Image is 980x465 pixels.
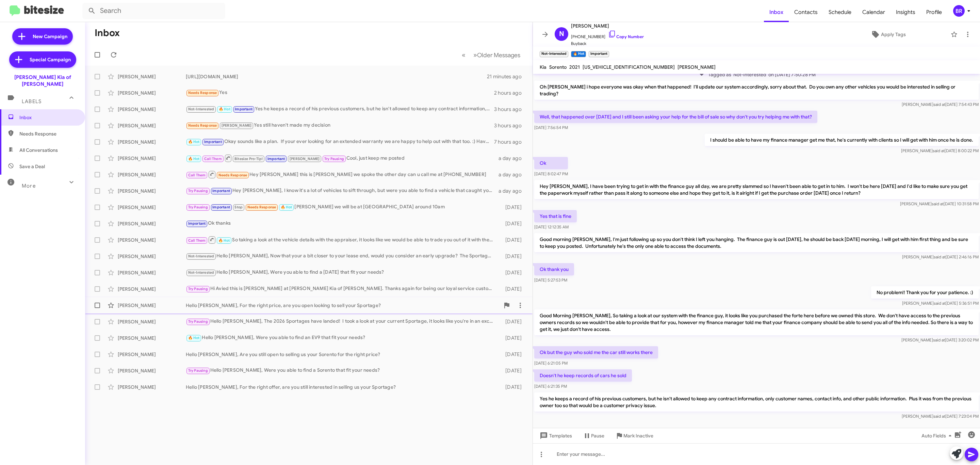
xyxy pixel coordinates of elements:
div: 2 hours ago [494,90,527,96]
span: Try Pausing [188,205,208,209]
span: Templates [538,430,572,442]
span: Sorento [549,64,567,70]
span: Needs Response [19,130,77,137]
span: [DATE] 6:21:05 PM [534,360,568,366]
span: [DATE] 12:12:35 AM [534,224,569,229]
span: Special Campaign [30,56,71,63]
div: Okay sounds like a plan. If your ever looking for an extended warranty we are happy to help out w... [186,138,494,146]
span: [DATE] 6:21:35 PM [534,384,567,389]
div: [PERSON_NAME] [118,106,186,113]
div: Yes he keeps a record of his previous customers, but he isn't allowed to keep any contract inform... [186,105,494,113]
div: [PERSON_NAME] [118,139,186,145]
div: [PERSON_NAME] [118,367,186,374]
div: [DATE] [496,351,527,358]
span: [US_VEHICLE_IDENTIFICATION_NUMBER] [583,64,675,70]
span: Try Pausing [188,287,208,291]
div: Hello [PERSON_NAME], For the right price, are you open looking to sell your Sportage? [186,302,500,309]
span: 🔥 Hot [219,107,230,111]
span: [DATE] 8:02:47 PM [534,171,568,176]
span: Inbox [19,114,77,121]
span: Bitesize Pro-Tip! [234,157,263,161]
span: 🔥 Hot [188,157,200,161]
span: [PERSON_NAME] [222,123,252,128]
span: Older Messages [477,51,520,59]
span: Important [235,107,252,111]
span: Not-Interested [188,107,214,111]
span: Kia [540,64,546,70]
span: Buyback [571,40,644,47]
p: Ok thank you [534,263,574,275]
div: [DATE] [496,335,527,341]
div: [DATE] [496,204,527,211]
span: Call Them [188,173,206,177]
span: said at [934,301,946,306]
a: Copy Number [608,34,644,39]
a: Special Campaign [9,51,76,68]
button: Templates [533,430,577,442]
div: [PERSON_NAME] [118,286,186,292]
span: Stop [234,205,243,209]
span: [PERSON_NAME] [290,157,320,161]
div: [PERSON_NAME] [118,204,186,211]
span: said at [934,254,946,259]
div: Ok thanks [186,220,496,227]
span: [PERSON_NAME] [677,64,716,70]
span: [PERSON_NAME] [DATE] 10:31:58 PM [900,201,979,206]
span: Try Pausing [188,189,208,193]
p: Well, that happened over [DATE] and I still been asking your help for the bill of sale so why don... [534,111,817,123]
span: [PERSON_NAME] [DATE] 3:20:02 PM [901,337,979,342]
a: Calendar [857,2,891,22]
div: Hello [PERSON_NAME], Now that your a bit closer to your lease end, would you consider an early up... [186,252,496,260]
span: [DATE] 7:56:54 PM [534,125,568,130]
span: [DATE] 5:27:53 PM [534,277,567,283]
div: 3 hours ago [494,106,527,113]
p: Yes that is fine [534,210,577,222]
button: Previous [458,48,470,62]
a: Contacts [789,2,823,22]
span: Not-Interested [188,254,214,258]
a: Inbox [764,2,789,22]
div: Hello [PERSON_NAME], Were you able to find an EV9 that fit your needs? [186,334,496,342]
div: [PERSON_NAME] [118,188,186,194]
span: Important [204,140,222,144]
span: [PHONE_NUMBER] [571,30,644,40]
p: Ok [534,157,568,169]
div: [PERSON_NAME] [118,384,186,390]
span: [PERSON_NAME] [DATE] 2:46:16 PM [902,254,979,259]
span: [PERSON_NAME] [DATE] 7:23:04 PM [902,414,979,419]
div: [URL][DOMAIN_NAME] [186,73,487,80]
div: [PERSON_NAME] [118,318,186,325]
div: Hello [PERSON_NAME], For the right offer, are you still interested in selling us your Sportage? [186,384,496,390]
span: Needs Response [188,91,217,95]
div: Hey [PERSON_NAME] this is [PERSON_NAME] we spoke the other day can u call me at [PHONE_NUMBER] [186,170,496,179]
div: Cool, just keep me posted [186,154,496,162]
span: New Campaign [33,33,67,40]
button: Apply Tags [829,28,947,41]
span: [PERSON_NAME] [DATE] 5:36:51 PM [902,301,979,306]
span: All Conversations [19,147,58,154]
span: Needs Response [188,123,217,128]
div: Hello [PERSON_NAME], The 2026 Sportages have landed! I took a look at your current Sportage, it l... [186,318,496,325]
span: 🔥 Hot [188,140,200,144]
div: BR [953,5,965,17]
div: [DATE] [496,318,527,325]
div: [PERSON_NAME] [118,220,186,227]
span: said at [933,414,945,419]
div: [DATE] [496,269,527,276]
p: Oh [PERSON_NAME] i hope everyone was okay when that happened! I'll update our system accordingly,... [534,81,979,100]
span: Important [212,205,230,209]
p: Good morning [PERSON_NAME], I'm just following up so you don't think I left you hanging. The fina... [534,233,979,252]
span: [PERSON_NAME] [571,22,644,30]
div: Hey [PERSON_NAME], I know it's a lot of vehicles to sift through, but were you able to find a veh... [186,187,496,195]
span: Needs Response [247,205,276,209]
a: Insights [891,2,921,22]
div: So taking a look at the vehicle details with the appraiser, it looks like we would be able to tra... [186,236,496,244]
p: Doesn't he keep records of cars he sold [534,369,632,382]
span: Auto Fields [921,430,954,442]
span: More [22,183,36,189]
span: Not-Interested [188,270,214,275]
span: said at [933,148,945,153]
